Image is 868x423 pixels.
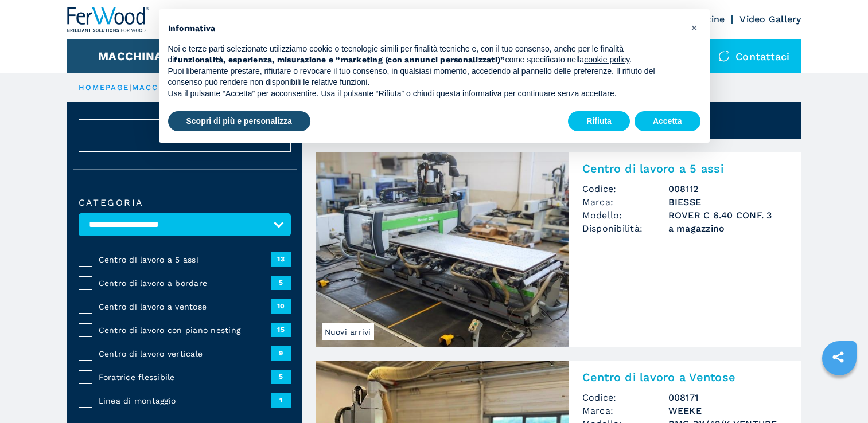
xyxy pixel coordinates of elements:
h2: Centro di lavoro a 5 assi [582,162,788,175]
label: Categoria [79,198,291,207]
button: ResetAnnulla [79,119,291,152]
img: Centro di lavoro a 5 assi BIESSE ROVER C 6.40 CONF. 3 [316,152,569,347]
span: Marca: [582,195,668,209]
h3: 008171 [668,391,788,404]
span: Foratrice flessibile [99,371,271,383]
a: Video Gallery [739,14,801,25]
h2: Centro di lavoro a Ventose [582,370,788,384]
span: 10 [271,299,291,313]
iframe: Chat [819,371,859,414]
span: × [691,21,698,34]
strong: funzionalità, esperienza, misurazione e “marketing (con annunci personalizzati)” [174,55,505,64]
p: Noi e terze parti selezionate utilizziamo cookie o tecnologie simili per finalità tecniche e, con... [168,44,682,66]
button: Rifiuta [568,111,630,132]
h3: WEEKE [668,404,788,417]
span: Disponibilità: [582,222,668,235]
span: 5 [271,370,291,383]
img: Contattaci [718,50,730,62]
span: Centro di lavoro a ventose [99,301,271,312]
a: macchinari [132,83,192,92]
a: HOMEPAGE [79,83,130,92]
button: Accetta [635,111,700,132]
a: Centro di lavoro a 5 assi BIESSE ROVER C 6.40 CONF. 3Nuovi arriviCentro di lavoro a 5 assiCodice:... [316,152,801,347]
button: Chiudi questa informativa [686,18,704,37]
span: Centro di lavoro verticale [99,348,271,359]
button: Macchinari [98,49,174,63]
button: Scopri di più e personalizza [168,111,310,132]
span: Codice: [582,391,668,404]
h3: ROVER C 6.40 CONF. 3 [668,209,788,222]
span: | [129,83,131,92]
p: Puoi liberamente prestare, rifiutare o revocare il tuo consenso, in qualsiasi momento, accedendo ... [168,66,682,88]
span: 5 [271,276,291,289]
span: Linea di montaggio [99,395,271,406]
span: Modello: [582,209,668,222]
span: Codice: [582,182,668,195]
h3: 008112 [668,182,788,195]
span: Centro di lavoro a 5 assi [99,254,271,265]
span: 1 [271,393,291,407]
span: Centro di lavoro con piano nesting [99,324,271,336]
span: 13 [271,252,291,266]
p: Usa il pulsante “Accetta” per acconsentire. Usa il pulsante “Rifiuta” o chiudi questa informativa... [168,88,682,100]
span: 15 [271,323,291,336]
h2: Informativa [168,23,682,34]
span: Centro di lavoro a bordare [99,277,271,289]
span: Nuovi arrivi [322,323,374,340]
img: Ferwood [67,7,150,32]
span: 9 [271,346,291,360]
a: cookie policy [584,55,629,64]
span: a magazzino [668,222,788,235]
h3: BIESSE [668,195,788,209]
div: Contattaci [707,39,801,73]
span: Marca: [582,404,668,417]
a: sharethis [824,343,853,371]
